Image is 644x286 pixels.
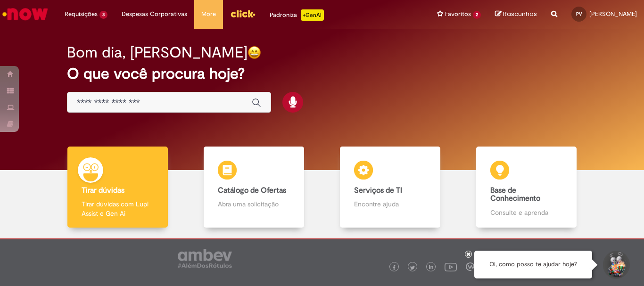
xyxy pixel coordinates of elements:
a: Rascunhos [495,10,537,19]
img: logo_footer_workplace.png [466,262,474,271]
div: Oi, como posso te ajudar hoje? [474,251,592,278]
h2: Bom dia, [PERSON_NAME] [67,44,248,61]
p: Encontre ajuda [354,199,426,209]
p: +GenAi [301,9,324,21]
span: [PERSON_NAME] [589,10,637,18]
img: click_logo_yellow_360x200.png [230,7,256,21]
span: 3 [99,11,107,19]
a: Catálogo de Ofertas Abra uma solicitação [186,147,322,228]
div: Padroniza [270,9,324,21]
a: Base de Conhecimento Consulte e aprenda [458,147,594,228]
span: More [201,9,216,19]
img: logo_footer_linkedin.png [429,265,434,270]
img: ServiceNow [1,5,50,24]
span: PV [576,11,582,17]
img: happy-face.png [248,46,261,59]
a: Serviços de TI Encontre ajuda [322,147,458,228]
img: logo_footer_youtube.png [445,261,457,273]
a: Tirar dúvidas Tirar dúvidas com Lupi Assist e Gen Ai [50,147,186,228]
p: Abra uma solicitação [218,199,289,209]
b: Base de Conhecimento [490,186,540,204]
span: Rascunhos [503,9,537,18]
span: 2 [473,11,481,19]
span: Favoritos [445,9,471,19]
img: logo_footer_facebook.png [392,265,396,270]
img: logo_footer_twitter.png [410,265,415,270]
span: Despesas Corporativas [122,9,187,19]
button: Iniciar Conversa de Suporte [602,251,630,279]
b: Serviços de TI [354,186,402,195]
p: Consulte e aprenda [490,208,562,217]
b: Tirar dúvidas [82,186,124,195]
span: Requisições [65,9,98,19]
p: Tirar dúvidas com Lupi Assist e Gen Ai [82,199,153,218]
img: logo_footer_ambev_rotulo_gray.png [178,249,232,268]
b: Catálogo de Ofertas [218,186,286,195]
h2: O que você procura hoje? [67,65,577,82]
